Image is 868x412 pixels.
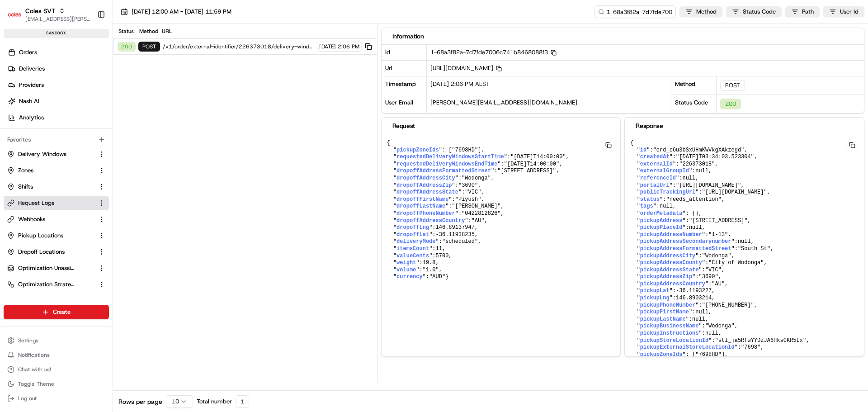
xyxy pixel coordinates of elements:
button: User Id [823,6,864,17]
span: externalGroupId [640,168,689,174]
span: 2:06 PM [338,43,359,50]
span: Nash AI [19,97,39,105]
span: volume [396,267,416,273]
span: 11 [436,246,442,252]
a: Webhooks [7,215,94,223]
a: Dropoff Locations [7,248,94,256]
span: deliveryMode [396,238,435,245]
span: /v1/order/external-identifier/226373018/delivery-window [163,43,314,50]
span: dropoffAddressCity [396,175,455,181]
div: Method [137,28,159,35]
span: null [695,168,708,174]
span: "stl_ja5RfwYYDzJA6HksGKR5Lx" [715,337,807,344]
button: [EMAIL_ADDRESS][PERSON_NAME][PERSON_NAME][DOMAIN_NAME] [25,15,90,23]
div: sandbox [4,29,109,38]
span: "3690" [698,274,718,280]
span: "7698HD" [695,351,722,358]
div: Url [382,60,427,76]
span: Optimization Strategy [18,280,75,289]
div: Status Code [671,95,717,113]
div: Favorites [4,133,109,147]
div: POST [138,42,160,52]
span: -36.11938235 [436,232,475,238]
span: Notifications [18,351,50,359]
span: "[URL][DOMAIN_NAME]" [702,189,767,195]
span: requestedDeliveryWindowsEndTime [396,161,497,167]
a: Zones [7,166,94,175]
a: Analytics [4,110,113,125]
button: Path [785,6,820,17]
span: pickupLastName [640,316,686,322]
span: status [640,196,660,203]
div: Information [392,32,854,41]
span: pickupPhoneNumber [640,302,695,308]
div: Timestamp [382,76,427,95]
div: User Email [382,95,427,114]
span: "226373018" [679,161,715,167]
span: referenceId [640,175,676,181]
div: 200 [118,42,136,52]
span: dropoffLat [396,232,429,238]
span: Toggle Theme [18,380,54,388]
div: Id [382,45,427,60]
div: URL [162,28,373,35]
span: null [738,238,751,245]
span: Optimization Unassigned Orders [18,264,75,272]
button: Log out [4,392,109,405]
span: valueCents [396,253,429,259]
span: "[DATE]T14:00:00" [510,154,566,160]
span: pickupStoreLocationId [640,337,708,344]
span: Log out [18,395,37,402]
span: null [660,203,673,209]
button: Settings [4,334,109,347]
span: dropoffAddressCountry [396,218,465,224]
span: Rows per page [118,397,162,406]
span: dropoffLastName [396,203,445,209]
span: "[DATE]T14:00:00" [504,161,559,167]
span: Create [53,308,71,316]
span: pickupAddressZip [640,274,692,280]
span: "1.0" [423,267,439,273]
span: Pickup Locations [18,232,63,240]
span: Zones [18,166,33,175]
span: "[DATE]T03:34:03.523304" [676,154,754,160]
span: "1-13" [708,232,728,238]
span: "Piyush" [455,196,481,203]
span: requestedDeliveryWindowsStartTime [396,154,504,160]
span: "VIC" [705,267,722,273]
button: Notifications [4,349,109,361]
span: itemsCount [396,246,429,252]
button: Request Logs [4,196,109,210]
span: "AU" [472,218,485,224]
span: null [695,309,708,315]
span: "3690" [458,182,478,189]
span: "[URL][DOMAIN_NAME]" [676,182,741,189]
span: pickupBusinessName [640,323,699,329]
span: Orders [19,48,37,57]
span: "0422812826" [462,210,500,217]
span: Chat with us! [18,366,51,373]
span: pickupPlaceId [640,224,683,231]
span: Analytics [19,114,44,122]
button: Optimization Strategy [4,277,109,292]
span: "[PERSON_NAME]" [452,203,501,209]
span: pickupAddressCity [640,253,695,259]
span: pickupAddressSecondarynumber [640,238,731,245]
span: User Id [840,8,859,16]
span: pickupFirstName [640,309,689,315]
span: pickupAddressCountry [640,281,705,287]
span: 1-68a3f82a-7d7fde7006c741b8468088f3 [430,48,557,56]
span: pickupZoneIds [640,351,683,358]
span: "South St" [738,246,770,252]
span: "7698" [741,344,760,350]
div: 1 [236,395,249,408]
button: Coles SVT [25,6,55,15]
span: dropoffAddressFormattedStreet [396,168,491,174]
div: [DATE] 2:06 PM AEST [427,76,671,95]
a: Pickup Locations [7,232,94,240]
span: "VIC" [465,189,481,195]
span: orderMetadata [640,210,683,217]
span: "AU" [712,281,725,287]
